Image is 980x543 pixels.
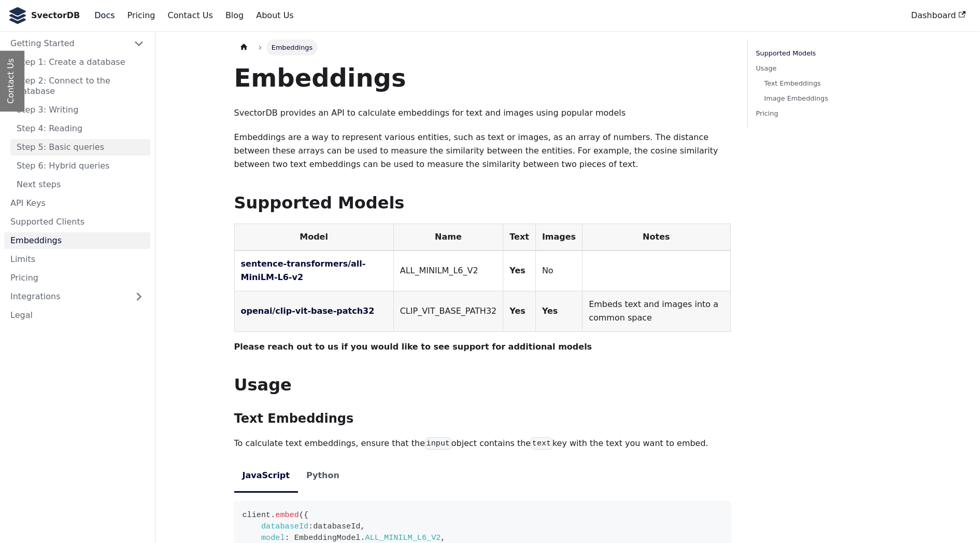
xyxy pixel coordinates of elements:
td: CLIP_VIT_BASE_PATH32 [393,291,503,331]
strong: Please reach out to us if you would like to see support for additional models [234,342,592,352]
a: Text Embeddings [764,78,893,89]
code: input [425,437,451,449]
span: ALL_MINILM_L6_V2 [365,533,441,542]
span: : [285,533,290,542]
a: Image Embeddings [764,93,893,104]
h2: Usage [234,374,731,395]
a: Step 6: Hybrid queries [10,158,150,174]
a: Dashboard [905,7,972,24]
span: databaseId [261,522,308,531]
a: Step 2: Connect to the database [10,73,150,100]
code: text [531,437,552,449]
h1: Embeddings [234,62,731,93]
a: sentence-transformers/all-MiniLM-L6-v2 [241,259,366,282]
a: API Keys [4,195,150,212]
th: Name [393,224,503,250]
span: , [441,533,445,542]
a: Supported Models [756,48,898,59]
img: SvectorDB Logo [8,7,27,24]
td: ALL_MINILM_L6_V2 [393,250,503,291]
span: . [271,510,275,520]
strong: Yes [509,266,525,275]
a: Home page [234,39,254,55]
th: Text [503,224,536,250]
a: Pricing [756,108,898,119]
a: Pricing [121,7,162,24]
p: Embeddings are a way to represent various entities, such as text or images, as an array of number... [234,131,731,172]
li: JavaScript [234,461,298,492]
span: EmbeddingModel [294,533,361,542]
p: To calculate text embeddings, ensure that the object contains the key with the text you want to e... [234,437,731,450]
span: { [304,510,308,520]
span: embed [275,510,299,520]
li: Python [298,461,348,492]
a: About Us [250,7,300,24]
th: Model [234,224,393,250]
a: Step 4: Reading [10,120,150,137]
button: Collapse sidebar category 'Getting Started' [127,35,150,52]
span: databaseId [313,522,360,531]
a: Getting Started [4,35,127,52]
a: Step 1: Create a database [10,54,150,71]
a: Docs [88,7,121,24]
span: model [261,533,285,542]
a: Contact Us [161,7,219,24]
th: Notes [583,224,730,250]
span: ( [299,510,304,520]
a: Legal [4,307,150,324]
a: Next steps [10,176,150,193]
a: Step 3: Writing [10,102,150,118]
td: Embeds text and images into a common space [583,291,730,331]
a: Blog [219,7,250,24]
span: : [308,522,313,531]
a: Supported Clients [4,214,150,230]
strong: Yes [509,306,525,316]
a: Limits [4,251,150,268]
td: No [535,250,582,291]
h2: Supported Models [234,192,731,213]
span: Embeddings [266,39,318,55]
a: Embeddings [4,232,150,249]
a: openai/clip-vit-base-patch32 [241,306,375,316]
nav: Breadcrumbs [234,39,731,55]
a: Usage [756,63,898,74]
a: Pricing [4,270,150,286]
a: Integrations [4,288,150,305]
span: , [360,522,365,531]
th: Images [535,224,582,250]
p: SvectorDB provides an API to calculate embeddings for text and images using popular models [234,106,731,120]
span: client [243,510,271,520]
h3: Text Embeddings [234,411,731,426]
a: Step 5: Basic queries [10,139,150,156]
b: SvectorDB [31,9,80,22]
span: . [360,533,365,542]
strong: Yes [542,306,558,316]
a: SvectorDB LogoSvectorDB [8,7,80,24]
